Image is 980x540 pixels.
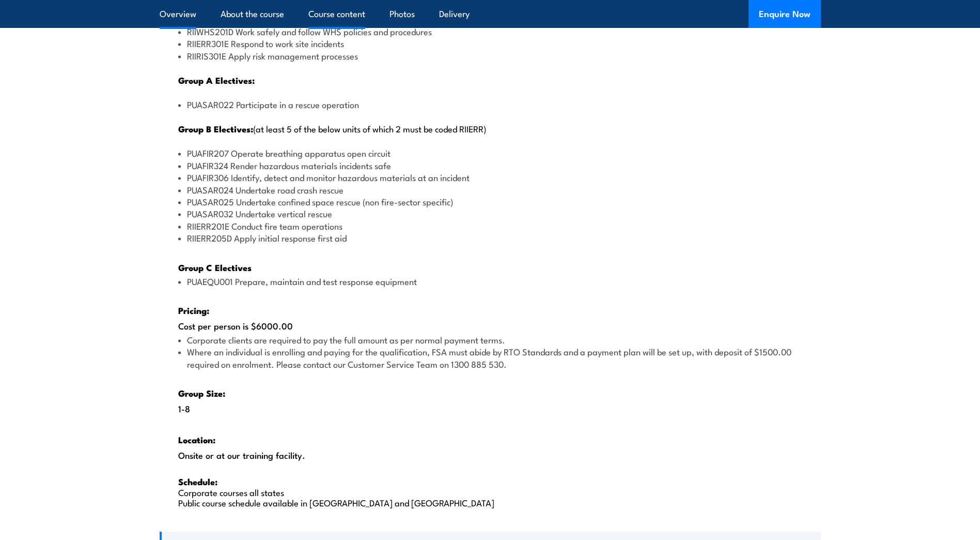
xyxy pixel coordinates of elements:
[178,98,802,110] li: PUASAR022 Participate in a rescue operation
[178,275,802,287] li: PUAEQU001 Prepare, maintain and test response equipment
[178,123,802,134] p: (at least 5 of the below units of which 2 must be coded RIIERR)
[178,122,253,136] strong: Group B Electives:
[178,37,802,49] li: RIIERR301E Respond to work site incidents
[178,147,802,159] li: PUAFIR207 Operate breathing apparatus open circuit
[178,196,802,207] li: PUASAR025 Undertake confined space rescue (non fire-sector specific)
[178,220,802,232] li: RIIERR201E Conduct fire team operations
[178,184,802,196] li: PUASAR024 Undertake road crash rescue
[178,334,802,346] li: Corporate clients are required to pay the full amount as per normal payment terms.
[178,304,209,317] strong: Pricing:
[178,171,802,183] li: PUAFIR306 Identify, detect and monitor hazardous materials at an incident
[178,50,802,62] li: RIIRIS301E Apply risk management processes
[178,433,215,446] strong: Location:
[178,346,802,370] li: Where an individual is enrolling and paying for the qualification, FSA must abide by RTO Standard...
[178,159,802,171] li: PUAFIR324 Render hazardous materials incidents safe
[178,386,225,400] strong: Group Size:
[178,73,255,87] strong: Group A Electives:
[178,475,217,488] strong: Schedule:
[178,232,802,244] li: RIIERR205D Apply initial response first aid
[178,25,802,37] li: RIIWHS201D Work safely and follow WHS policies and procedures
[178,476,802,507] p: Corporate courses all states Public course schedule available in [GEOGRAPHIC_DATA] and [GEOGRAPHI...
[178,207,802,219] li: PUASAR032 Undertake vertical rescue
[178,261,252,274] strong: Group C Electives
